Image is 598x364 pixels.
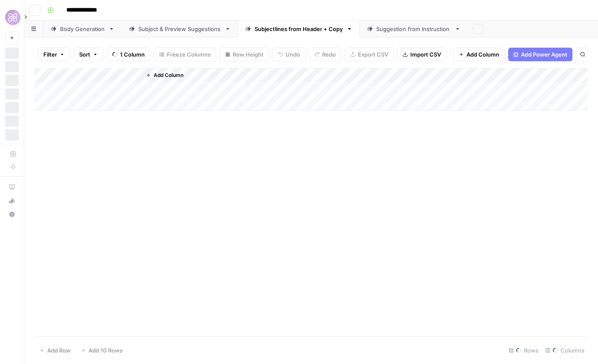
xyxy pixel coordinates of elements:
[505,344,542,357] div: Rows
[120,50,145,59] span: 1 Column
[107,48,150,61] button: 1 Column
[255,25,343,33] div: Subjectlines from Header + Copy
[38,48,70,61] button: Filter
[220,48,269,61] button: Row Height
[5,10,20,25] img: HoneyLove Logo
[410,50,441,59] span: Import CSV
[309,48,341,61] button: Redo
[5,208,19,221] button: Help + Support
[60,25,105,33] div: Body Generation
[453,48,505,61] button: Add Column
[138,25,221,33] div: Subject & Preview Suggestions
[6,194,18,207] div: What's new?
[5,180,19,194] a: AirOps Academy
[76,344,128,357] button: Add 10 Rows
[143,70,187,81] button: Add Column
[34,344,76,357] button: Add Row
[358,50,388,59] span: Export CSV
[74,48,103,61] button: Sort
[43,50,57,59] span: Filter
[508,48,572,61] button: Add Power Agent
[466,50,499,59] span: Add Column
[167,50,211,59] span: Freeze Columns
[79,50,90,59] span: Sort
[376,25,451,33] div: Suggestion from Instruction
[272,48,306,61] button: Undo
[43,20,122,37] a: Body Generation
[345,48,394,61] button: Export CSV
[360,20,468,37] a: Suggestion from Instruction
[154,48,216,61] button: Freeze Columns
[238,20,360,37] a: Subjectlines from Header + Copy
[122,20,238,37] a: Subject & Preview Suggestions
[542,344,588,357] div: Columns
[154,71,183,79] span: Add Column
[322,50,336,59] span: Redo
[521,50,567,59] span: Add Power Agent
[89,346,123,355] span: Add 10 Rows
[286,50,300,59] span: Undo
[397,48,446,61] button: Import CSV
[233,50,263,59] span: Row Height
[5,194,19,208] button: What's new?
[47,346,71,355] span: Add Row
[5,7,19,28] button: Workspace: HoneyLove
